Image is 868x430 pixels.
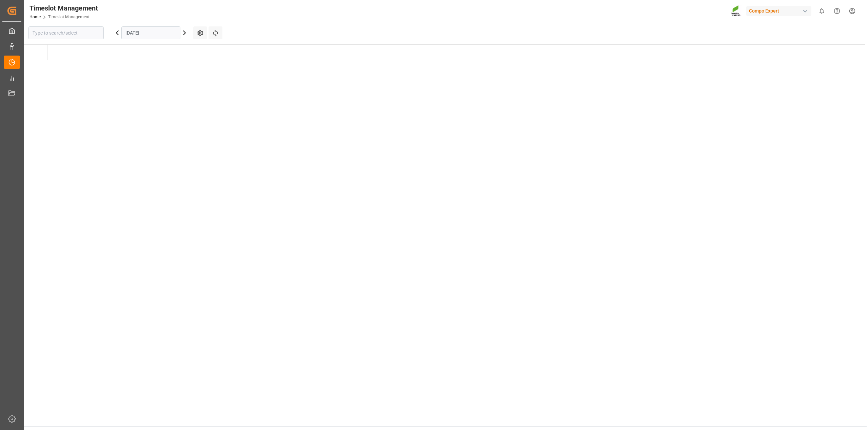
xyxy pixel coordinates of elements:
button: Compo Expert [746,4,814,17]
a: Home [29,15,41,19]
input: Type to search/select [28,26,104,39]
div: Timeslot Management [29,3,98,13]
div: Compo Expert [746,6,811,16]
input: DD.MM.YYYY [121,26,180,39]
button: Help Center [829,3,845,19]
button: show 0 new notifications [814,3,829,19]
img: Screenshot%202023-09-29%20at%2010.02.21.png_1712312052.png [731,5,742,17]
